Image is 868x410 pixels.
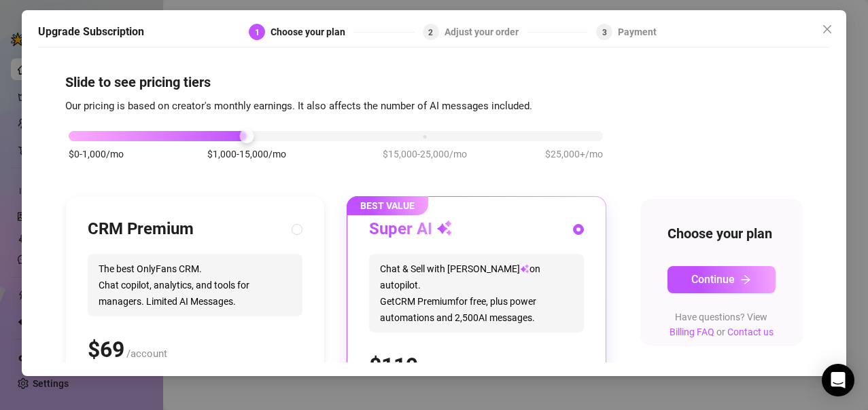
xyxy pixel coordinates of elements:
[445,24,527,40] div: Adjust your order
[88,254,302,316] span: The best OnlyFans CRM. Chat copilot, analytics, and tools for managers. Limited AI Messages.
[383,147,467,162] span: $15,000-25,000/mo
[69,147,124,162] span: $0-1,000/mo
[65,100,532,112] span: Our pricing is based on creator's monthly earnings. It also affects the number of AI messages inc...
[727,327,774,337] a: Contact us
[65,73,803,92] h4: Slide to see pricing tiers
[816,18,838,40] button: Close
[369,219,453,240] h3: Super AI
[271,24,353,40] div: Choose your plan
[740,274,751,285] span: arrow-right
[207,147,286,162] span: $1,000-15,000/mo
[691,273,735,286] span: Continue
[88,219,194,240] h3: CRM Premium
[618,24,657,40] div: Payment
[88,337,124,362] span: $
[255,28,260,37] span: 1
[545,147,603,162] span: $25,000+/mo
[369,254,584,333] span: Chat & Sell with [PERSON_NAME] on autopilot. Get CRM Premium for free, plus power automations and...
[347,196,428,215] span: BEST VALUE
[816,24,838,35] span: Close
[667,224,776,243] h4: Choose your plan
[822,24,833,35] span: close
[670,327,714,337] a: Billing FAQ
[126,348,167,360] span: /account
[428,28,433,37] span: 2
[38,24,144,40] h5: Upgrade Subscription
[602,28,607,37] span: 3
[369,353,418,379] span: $
[667,266,776,293] button: Continuearrow-right
[670,312,774,337] span: Have questions? View or
[822,364,854,396] div: Open Intercom Messenger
